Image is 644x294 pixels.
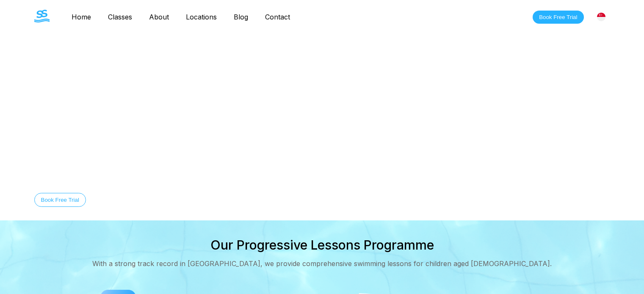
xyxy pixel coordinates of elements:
div: Welcome to The Swim Starter [34,118,481,124]
a: Contact [257,13,299,21]
a: About [141,13,177,21]
a: Classes [100,13,141,21]
div: [GEOGRAPHIC_DATA] [592,8,610,26]
a: Blog [225,13,257,21]
div: Equip your child with essential swimming skills for lifelong safety and confidence in water. [34,173,481,179]
div: With a strong track record in [GEOGRAPHIC_DATA], we provide comprehensive swimming lessons for ch... [92,259,552,268]
a: Locations [177,13,225,21]
button: Discover Our Story [94,193,156,207]
button: Book Free Trial [533,11,583,24]
div: Our Progressive Lessons Programme [210,237,434,253]
img: Singapore [597,13,605,21]
div: Swimming Lessons in [GEOGRAPHIC_DATA] [34,138,481,159]
img: The Swim Starter Logo [34,10,50,22]
button: Book Free Trial [34,193,86,207]
a: Home [63,13,100,21]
